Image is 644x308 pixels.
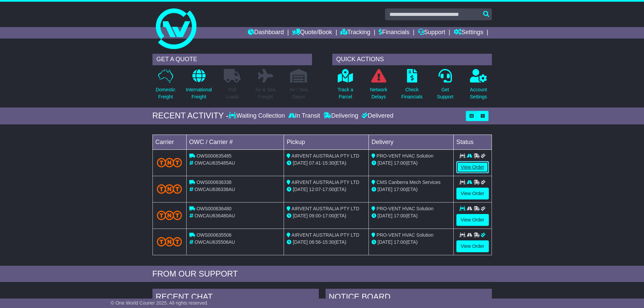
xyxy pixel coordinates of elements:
[453,135,492,149] td: Status
[418,27,445,39] a: Support
[291,232,359,238] span: AIRVENT AUSTRALIA PTY LTD
[360,112,393,120] div: Delivered
[157,237,182,246] img: TNT_Domestic.png
[456,188,489,199] a: View Order
[456,161,489,173] a: View Order
[196,180,232,185] span: OWS000636338
[152,135,186,149] td: Carrier
[196,232,232,238] span: OWS000635506
[309,239,321,245] span: 08:56
[309,213,321,218] span: 09:00
[284,135,369,149] td: Pickup
[155,69,175,104] a: DomesticFreight
[224,86,241,100] p: Full Loads
[372,239,451,246] div: (ETA)
[401,86,423,100] p: Check Financials
[290,86,308,100] p: Air / Sea Depot
[287,186,366,193] div: - (ETA)
[309,187,321,192] span: 12:07
[157,184,182,193] img: TNT_Domestic.png
[157,158,182,167] img: TNT_Domestic.png
[152,54,312,65] div: GET A QUOTE
[152,269,492,279] div: FROM OUR SUPPORT
[196,153,232,159] span: OWS000635485
[456,214,489,226] a: View Order
[152,111,229,121] div: RECENT ACTIVITY -
[369,69,387,104] a: NetworkDelays
[287,212,366,219] div: - (ETA)
[287,112,322,120] div: In Transit
[368,135,453,149] td: Delivery
[322,112,360,120] div: Delivering
[394,239,406,245] span: 17:00
[323,239,334,245] span: 15:30
[157,211,182,220] img: TNT_Domestic.png
[470,86,487,100] p: Account Settings
[340,27,370,39] a: Tracking
[372,160,451,167] div: (ETA)
[454,27,483,39] a: Settings
[394,213,406,218] span: 17:00
[372,212,451,219] div: (ETA)
[186,86,212,100] p: International Freight
[194,160,235,166] span: OWCAU635485AU
[401,69,423,104] a: CheckFinancials
[378,160,392,166] span: [DATE]
[291,180,359,185] span: AIRVENT AUSTRALIA PTY LTD
[156,86,175,100] p: Domestic Freight
[293,239,308,245] span: [DATE]
[436,69,454,104] a: GetSupport
[292,27,332,39] a: Quote/Book
[196,206,232,211] span: OWS000636480
[229,112,286,120] div: Waiting Collection
[309,160,321,166] span: 07:41
[470,69,487,104] a: AccountSettings
[293,213,308,218] span: [DATE]
[378,213,392,218] span: [DATE]
[370,86,387,100] p: Network Delays
[372,186,451,193] div: (ETA)
[194,213,235,218] span: OWCAU636480AU
[377,232,433,238] span: PRO-VENT HVAC Solution
[379,27,409,39] a: Financials
[323,160,334,166] span: 15:30
[291,206,359,211] span: AIRVENT AUSTRALIA PTY LTD
[293,160,308,166] span: [DATE]
[394,187,406,192] span: 17:00
[111,300,209,306] span: © One World Courier 2025. All rights reserved.
[287,239,366,246] div: - (ETA)
[293,187,308,192] span: [DATE]
[394,160,406,166] span: 17:00
[248,27,284,39] a: Dashboard
[437,86,453,100] p: Get Support
[377,206,433,211] span: PRO-VENT HVAC Solution
[186,69,212,104] a: InternationalFreight
[323,213,334,218] span: 17:00
[194,187,235,192] span: OWCAU636338AU
[337,69,354,104] a: Track aParcel
[256,86,276,100] p: Air & Sea Freight
[456,240,489,252] a: View Order
[323,187,334,192] span: 17:00
[377,153,433,159] span: PRO-VENT HVAC Solution
[338,86,353,100] p: Track a Parcel
[326,289,492,307] div: NOTICE BOARD
[291,153,359,159] span: AIRVENT AUSTRALIA PTY LTD
[194,239,235,245] span: OWCAU635506AU
[378,239,392,245] span: [DATE]
[332,54,492,65] div: QUICK ACTIONS
[287,160,366,167] div: - (ETA)
[377,180,440,185] span: CMS Canberra Mech Services
[152,289,319,307] div: RECENT CHAT
[378,187,392,192] span: [DATE]
[186,135,284,149] td: OWC / Carrier #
